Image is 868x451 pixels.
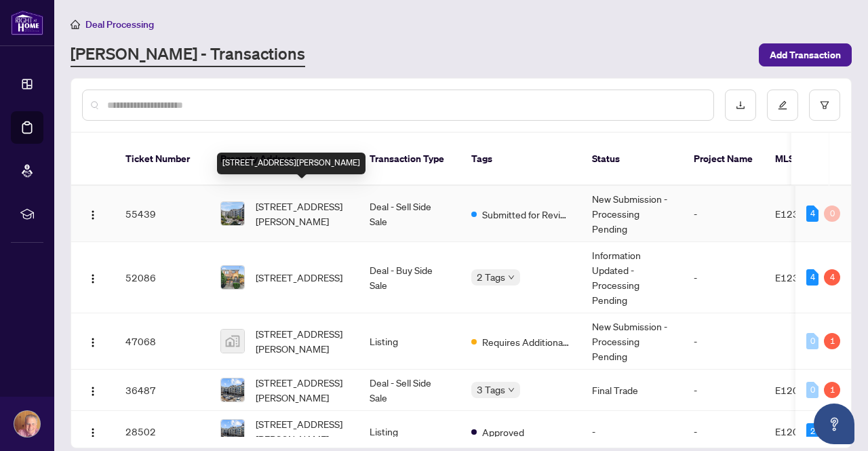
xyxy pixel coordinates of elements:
td: - [683,186,764,242]
td: Deal - Buy Side Sale [359,242,460,313]
button: Logo [82,203,104,224]
td: Information Updated - Processing Pending [581,242,683,313]
button: Logo [82,330,104,352]
div: 0 [824,205,840,222]
img: Logo [87,427,98,438]
span: download [736,100,745,110]
span: filter [820,100,829,110]
td: New Submission - Processing Pending [581,313,683,370]
button: Open asap [814,404,854,444]
th: MLS # [764,133,846,186]
div: 4 [824,269,840,286]
span: edit [778,100,787,110]
span: E12323873 [775,208,829,220]
span: Requires Additional Docs [482,334,570,349]
td: 47068 [115,313,210,370]
img: Logo [87,337,98,348]
td: Deal - Sell Side Sale [359,186,460,242]
td: - [683,313,764,370]
span: Submitted for Review [482,207,570,222]
div: 1 [824,333,840,349]
td: New Submission - Processing Pending [581,186,683,242]
td: Listing [359,313,460,370]
button: Add Transaction [759,43,852,66]
td: 52086 [115,242,210,313]
td: - [683,370,764,411]
img: thumbnail-img [221,266,244,289]
img: thumbnail-img [221,378,244,401]
img: Profile Icon [14,411,40,437]
button: edit [767,90,798,121]
span: Approved [482,425,524,439]
td: 36487 [115,370,210,411]
span: [STREET_ADDRESS][PERSON_NAME] [256,199,348,229]
span: [STREET_ADDRESS] [256,270,342,285]
th: Project Name [683,133,764,186]
div: 4 [806,205,818,222]
th: Ticket Number [115,133,210,186]
img: thumbnail-img [221,420,244,443]
span: down [508,387,515,393]
img: Logo [87,386,98,397]
a: [PERSON_NAME] - Transactions [71,43,305,67]
span: down [508,274,515,281]
button: Logo [82,267,104,288]
img: Logo [87,210,98,220]
span: Add Transaction [770,44,841,66]
button: filter [809,90,840,121]
div: 0 [806,382,818,398]
span: 3 Tags [477,382,505,397]
div: 2 [806,423,818,439]
span: E12364205 [775,271,829,283]
img: thumbnail-img [221,330,244,353]
th: Transaction Type [359,133,460,186]
span: [STREET_ADDRESS][PERSON_NAME] [256,326,348,356]
div: [STREET_ADDRESS][PERSON_NAME] [217,153,366,174]
div: 4 [806,269,818,286]
span: [STREET_ADDRESS][PERSON_NAME] [256,375,348,405]
th: Property Address [210,133,359,186]
img: thumbnail-img [221,202,244,225]
img: Logo [87,273,98,284]
button: Logo [82,379,104,401]
span: home [71,20,80,29]
span: E12048514 [775,384,829,396]
td: Deal - Sell Side Sale [359,370,460,411]
td: 55439 [115,186,210,242]
div: 1 [824,382,840,398]
span: Deal Processing [85,18,154,31]
td: Final Trade [581,370,683,411]
span: E12048514 [775,425,829,437]
th: Tags [460,133,581,186]
td: - [683,242,764,313]
span: 2 Tags [477,269,505,285]
img: logo [11,10,43,35]
th: Status [581,133,683,186]
span: [STREET_ADDRESS][PERSON_NAME] [256,416,348,446]
button: Logo [82,420,104,442]
div: 0 [806,333,818,349]
button: download [725,90,756,121]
